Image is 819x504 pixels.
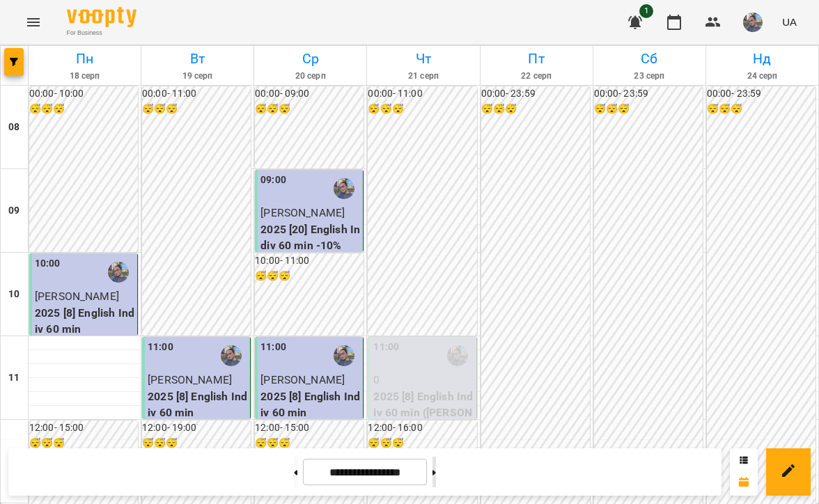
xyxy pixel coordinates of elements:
[255,420,364,436] h6: 12:00 - 15:00
[707,102,816,117] h6: 😴😴😴
[256,70,364,83] h6: 20 серп
[255,436,364,451] h6: 😴😴😴
[260,340,286,355] label: 11:00
[595,70,703,83] h6: 23 серп
[35,290,119,303] span: [PERSON_NAME]
[373,340,399,355] label: 11:00
[31,70,139,83] h6: 18 серп
[368,420,476,436] h6: 12:00 - 16:00
[29,420,138,436] h6: 12:00 - 15:00
[255,269,364,284] h6: 😴😴😴
[368,86,476,102] h6: 00:00 - 11:00
[29,102,138,117] h6: 😴😴😴
[260,206,345,219] span: [PERSON_NAME]
[483,48,591,70] h6: Пт
[369,70,477,83] h6: 21 серп
[148,340,173,355] label: 11:00
[67,7,136,27] img: Voopty Logo
[334,345,354,366] img: Павленко Світлана (а)
[594,102,703,117] h6: 😴😴😴
[142,86,251,102] h6: 00:00 - 11:00
[743,13,763,32] img: 12e81ef5014e817b1a9089eb975a08d3.jpeg
[8,287,19,302] h6: 10
[8,203,19,219] h6: 09
[594,86,703,102] h6: 00:00 - 23:59
[8,370,19,386] h6: 11
[143,70,251,83] h6: 19 серп
[334,178,354,199] img: Павленко Світлана (а)
[148,373,232,386] span: [PERSON_NAME]
[255,253,364,269] h6: 10:00 - 11:00
[483,70,591,83] h6: 22 серп
[595,48,703,70] h6: Сб
[447,345,468,366] img: Павленко Світлана (а)
[369,48,477,70] h6: Чт
[639,4,653,18] span: 1
[481,86,590,102] h6: 00:00 - 23:59
[143,48,251,70] h6: Вт
[481,102,590,117] h6: 😴😴😴
[31,48,139,70] h6: Пн
[707,86,816,102] h6: 00:00 - 23:59
[260,388,360,421] p: 2025 [8] English Indiv 60 min
[29,436,138,451] h6: 😴😴😴
[148,388,247,421] p: 2025 [8] English Indiv 60 min
[256,48,364,70] h6: Ср
[142,420,251,436] h6: 12:00 - 19:00
[35,305,134,338] p: 2025 [8] English Indiv 60 min
[108,262,129,283] img: Павленко Світлана (а)
[708,70,816,83] h6: 24 серп
[260,373,345,386] span: [PERSON_NAME]
[782,15,797,29] span: UA
[708,48,816,70] h6: Нд
[373,388,473,438] p: 2025 [8] English Indiv 60 min ([PERSON_NAME])
[221,345,242,366] img: Павленко Світлана (а)
[260,221,360,254] p: 2025 [20] English Indiv 60 min -10%
[777,9,802,35] button: UA
[35,256,61,271] label: 10:00
[368,436,476,451] h6: 😴😴😴
[255,102,364,117] h6: 😴😴😴
[67,29,136,38] span: For Business
[17,6,50,39] button: Menu
[260,173,286,188] label: 09:00
[142,102,251,117] h6: 😴😴😴
[8,120,19,135] h6: 08
[29,86,138,102] h6: 00:00 - 10:00
[368,102,476,117] h6: 😴😴😴
[142,436,251,451] h6: 😴😴😴
[373,372,473,388] p: 0
[255,86,364,102] h6: 00:00 - 09:00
